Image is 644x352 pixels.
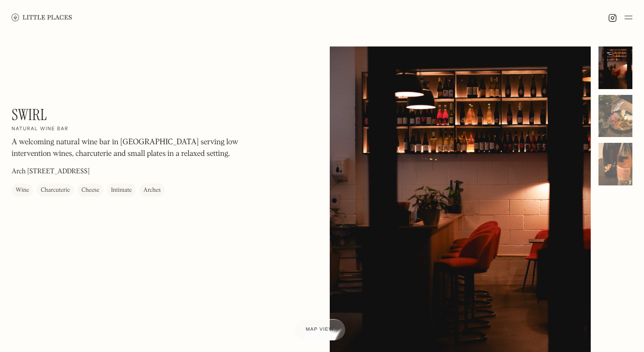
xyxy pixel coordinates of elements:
div: Wine [15,186,29,196]
div: Charcuterie [41,186,70,196]
h2: Natural wine bar [12,126,69,133]
p: A welcoming natural wine bar in [GEOGRAPHIC_DATA] serving low intervention wines, charcuterie and... [12,137,273,160]
a: Map view [294,319,346,340]
div: Arches [143,186,161,196]
div: Cheese [81,186,99,196]
h1: Swirl [12,106,47,124]
p: Arch [STREET_ADDRESS] [12,167,90,177]
div: Intimate [111,186,132,196]
span: Map view [306,327,334,332]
